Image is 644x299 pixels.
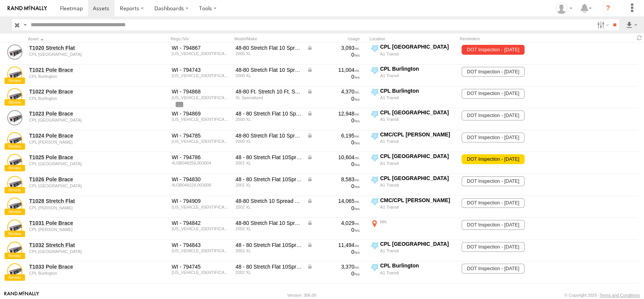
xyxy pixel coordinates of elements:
label: Export results as... [625,19,638,30]
a: View Asset Details [7,263,22,278]
img: rand-logo.svg [8,6,47,11]
a: T1020 Stretch Flat [29,44,133,51]
div: A1 Transit [380,73,456,78]
span: DOT Inspection - 05/31/2026 [462,133,524,142]
a: T1032 Stretch Flat [29,242,133,248]
div: WI - 794867 [172,44,230,51]
div: Data from Vehicle CANbus [307,220,360,226]
div: 48 - 80 Stretch Flat 10Spread Axle Trailer [236,176,302,183]
div: Data from Vehicle CANbus [307,44,360,51]
div: 48-80 Stretch Flat 10 Spread Axle Trailer [236,44,302,51]
div: CPL [GEOGRAPHIC_DATA] [380,109,456,116]
span: DOT Inspection - 08/31/2026 [462,176,524,186]
label: Click to View Current Location [369,153,457,173]
div: undefined [29,161,133,166]
div: 4U3B048232L003209 [172,205,230,209]
div: WI - 794830 [172,176,230,183]
div: WI - 794785 [172,132,230,139]
div: WI - 794843 [172,242,230,248]
div: Data from Vehicle CANbus [307,263,360,270]
a: View Asset Details [7,176,22,191]
div: 4U3B04820YL002745 [172,117,230,122]
div: 0 [307,161,360,168]
a: T1028 Stretch Flat [29,198,133,204]
a: T1031 Pole Brace [29,220,133,226]
a: View Asset Details [7,44,22,60]
div: 4U3B04824YL002747 [172,139,230,144]
div: Data from Vehicle CANbus [307,66,360,73]
div: 2002 XL [236,270,302,275]
div: A1 Transit [380,270,456,275]
a: Terms and Conditions [600,293,640,297]
label: Click to View Current Location [369,218,457,239]
div: 4U3B04825YL002739 [172,51,230,56]
i: ? [602,2,614,14]
span: DOT Inspection - 03/31/2026 [462,242,524,252]
div: WI - 794909 [172,198,230,204]
div: 48-80 Stretch Flat 10 Spread Axle Trailer [236,220,302,226]
div: 48-80 Stretch 10 Spread Axle Trailer [236,198,302,204]
div: undefined [29,184,133,188]
label: Click to View Current Location [369,65,457,86]
div: WI - 794745 [172,263,230,270]
div: CPL Burlington [380,262,456,269]
div: CPL [GEOGRAPHIC_DATA] [380,240,456,247]
div: 2000 XL [236,73,302,78]
div: undefined [29,52,133,57]
a: View Asset Details [7,198,22,213]
a: View Asset Details [7,154,22,169]
a: T1021 Pole Brace [29,66,133,73]
div: CPL Burlington [380,87,456,94]
div: Model/Make [234,36,303,41]
div: Location [369,36,457,41]
div: 4U3B048252L003213 [172,226,230,231]
div: 0 [307,51,360,58]
a: T1024 Pole Brace [29,132,133,139]
div: 2001 XL [236,183,302,187]
span: DOT Inspection - 01/31/2026 [462,89,524,99]
span: DOT Inspection - 11/30/2025 [462,111,524,120]
label: Click to View Current Location [369,262,457,283]
div: 2002 XL [236,205,302,209]
div: undefined [29,206,133,210]
a: View Asset Details [7,242,22,257]
a: Visit our Website [4,291,39,299]
div: 2002 XL [236,248,302,253]
div: Rego./Vin [171,36,231,41]
a: T1033 Pole Brace [29,263,133,270]
a: View Asset Details [7,132,22,147]
div: undefined [29,74,133,79]
div: WI - 794743 [172,66,230,73]
span: View Asset Details to show all tags [176,102,183,107]
div: undefined [29,227,133,232]
div: Data from Vehicle CANbus [307,176,360,183]
div: WI - 794868 [172,88,230,95]
div: 0 [307,205,360,212]
div: 4U3B048202L003281 [172,248,230,253]
label: Click to View Current Location [369,43,457,64]
div: undefined [29,271,133,275]
div: A1 Transit [380,117,456,122]
label: Click to View Current Location [369,240,457,261]
div: Version: 306.00 [287,293,316,297]
a: T1026 Pole Brace [29,176,133,183]
div: WI - 794786 [172,154,230,161]
label: Click to View Current Location [369,175,457,195]
div: CMC/CPL [PERSON_NAME] [380,197,456,204]
div: CPL [GEOGRAPHIC_DATA] [380,43,456,50]
label: Click to View Current Location [369,131,457,152]
div: undefined [29,96,133,101]
div: 0 [307,226,360,233]
div: CPL Burlington [380,65,456,72]
div: 4U3B04822IL003008 [172,183,230,187]
div: Data from Vehicle CANbus [307,110,360,117]
a: View Asset Details [7,110,22,125]
div: A1 Transit [380,248,456,253]
span: DOT Inspection - 01/31/2026 [462,220,524,230]
div: A1 Transit [380,139,456,144]
div: 48-80 Stretch Flat 10 Spread Axle Trailer [236,132,302,139]
div: 2000 XL [236,117,302,122]
div: 2001 XL [236,161,302,165]
label: Search Filter Options [594,19,610,30]
span: Refresh [635,34,644,41]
